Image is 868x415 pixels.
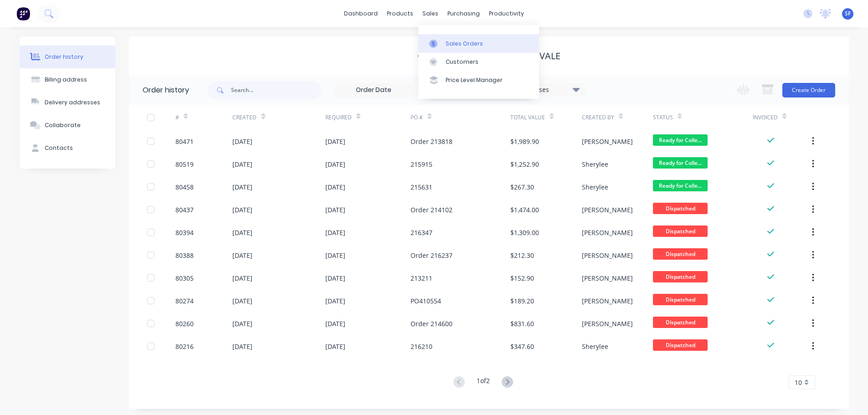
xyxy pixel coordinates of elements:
div: [DATE] [232,228,252,237]
div: productivity [484,7,529,20]
button: Contacts [20,137,115,159]
div: [PERSON_NAME] [582,205,633,215]
input: Order Date [335,83,412,97]
a: dashboard [339,7,382,20]
div: Created [232,105,325,130]
div: Invoiced [753,113,778,122]
div: 80458 [175,182,194,192]
div: [DATE] [232,319,252,328]
button: Collaborate [20,114,115,137]
div: Created By [582,105,653,130]
div: [DATE] [325,319,345,328]
div: 215631 [411,182,432,192]
div: Total Value [510,105,581,130]
span: Ready for Colle... [653,134,708,146]
div: Status [653,105,753,130]
div: Order 214102 [411,205,452,215]
div: Sherylee [582,159,608,169]
a: Sales Orders [418,34,539,52]
div: Customers [446,58,478,66]
div: $267.30 [510,182,534,192]
div: Sales Orders [446,40,483,48]
div: [DATE] [325,273,345,283]
div: 213211 [411,273,432,283]
div: Required [325,113,352,122]
span: SF [845,10,851,18]
div: Created [232,113,257,122]
div: [DATE] [325,296,345,306]
div: PO # [411,105,510,130]
div: # [175,113,179,122]
div: Contacts [45,144,73,152]
img: Factory [16,7,30,20]
div: [DATE] [232,273,252,283]
div: PO410554 [411,296,441,306]
div: Invoiced [753,105,810,130]
button: Delivery addresses [20,91,115,114]
div: [DATE] [325,182,345,192]
div: 80274 [175,296,194,306]
div: 1 of 2 [477,376,490,389]
div: 216210 [411,342,432,351]
div: $1,474.00 [510,205,539,215]
span: Dispatched [653,225,708,237]
span: Dispatched [653,317,708,328]
div: [PERSON_NAME] [582,319,633,328]
div: Required [325,105,411,130]
div: # [175,105,232,130]
div: [PERSON_NAME] [582,137,633,146]
div: Order 213818 [411,137,452,146]
span: Ready for Colle... [653,180,708,191]
div: $1,252.90 [510,159,539,169]
div: [DATE] [232,137,252,146]
div: Collaborate [45,121,81,129]
div: [DATE] [325,159,345,169]
div: [DATE] [232,251,252,260]
div: Order history [143,85,189,96]
div: Created By [582,113,614,122]
div: Price Level Manager [446,76,503,84]
div: Sherylee [582,342,608,351]
div: [PERSON_NAME] [582,251,633,260]
span: Dispatched [653,203,708,214]
div: Order 214600 [411,319,452,328]
div: 17 Statuses [508,85,585,95]
button: Billing address [20,68,115,91]
div: Order 216237 [411,251,452,260]
a: Price Level Manager [418,71,539,89]
div: [DATE] [232,296,252,306]
div: [DATE] [232,182,252,192]
div: $831.60 [510,319,534,328]
div: [DATE] [325,137,345,146]
div: [PERSON_NAME] [582,296,633,306]
div: [DATE] [325,342,345,351]
div: [DATE] [325,228,345,237]
div: 80388 [175,251,194,260]
div: [DATE] [232,159,252,169]
span: Dispatched [653,248,708,260]
div: [DATE] [325,205,345,215]
div: Billing address [45,76,87,84]
div: [DATE] [232,342,252,351]
div: [PERSON_NAME] [582,228,633,237]
div: [DATE] [325,251,345,260]
span: Ready for Colle... [653,157,708,169]
button: Create Order [782,83,835,97]
div: 216347 [411,228,432,237]
button: Order history [20,46,115,68]
div: [DATE] [232,205,252,215]
span: 10 [795,378,802,387]
span: Dispatched [653,339,708,351]
div: $1,989.90 [510,137,539,146]
div: sales [418,7,443,20]
div: $1,309.00 [510,228,539,237]
div: 215915 [411,159,432,169]
div: PO # [411,113,423,122]
div: $152.90 [510,273,534,283]
div: products [382,7,418,20]
div: Order history [45,53,83,61]
input: Search... [231,81,321,99]
div: [PERSON_NAME] [582,273,633,283]
div: Delivery addresses [45,98,100,107]
div: 80394 [175,228,194,237]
